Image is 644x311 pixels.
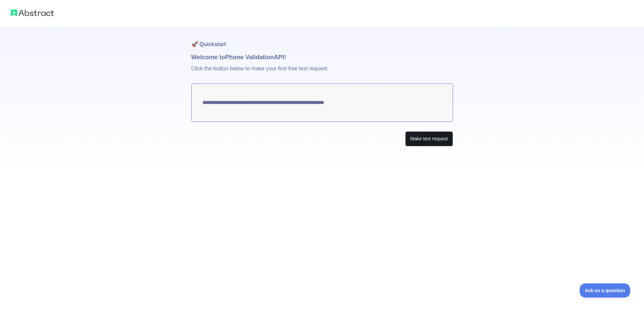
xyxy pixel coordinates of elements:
img: Abstract logo [11,8,54,18]
button: Make test request [405,131,453,146]
iframe: Toggle Customer Support [580,283,631,298]
h1: 🚀 Quickstart [191,27,453,53]
p: Click the button below to make your first free test request. [191,62,453,83]
h1: Welcome to Phone Validation API! [191,53,453,62]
